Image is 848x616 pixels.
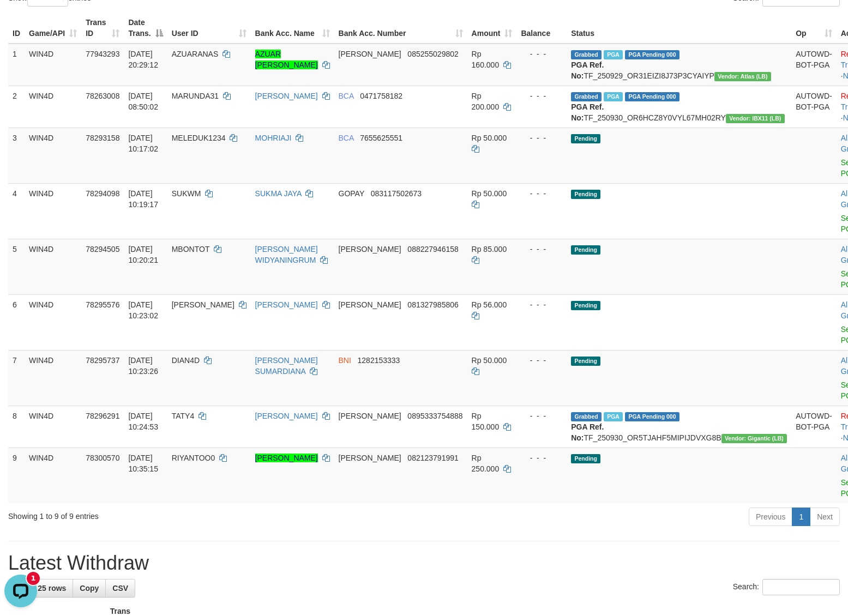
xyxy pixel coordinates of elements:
input: Search: [762,579,840,595]
span: PGA Pending [625,92,679,101]
span: TATY4 [172,412,195,420]
span: 78296291 [86,412,119,420]
th: Balance [516,13,567,44]
a: [PERSON_NAME] [255,92,318,100]
span: BCA [339,134,354,142]
h1: Latest Withdraw [8,552,840,574]
td: WIN4D [25,350,81,406]
div: - - - [521,299,562,310]
td: WIN4D [25,183,81,239]
a: 1 [792,508,810,526]
span: 78295737 [86,356,119,365]
span: Rp 50.000 [472,134,507,142]
th: Bank Acc. Name: activate to sort column ascending [251,13,334,44]
td: 6 [8,294,25,350]
span: PGA Pending [625,50,679,59]
div: - - - [521,90,562,101]
td: AUTOWD-BOT-PGA [791,86,837,128]
a: [PERSON_NAME] [255,412,318,420]
span: Pending [571,301,600,310]
span: Marked by bxjAdminWD [604,50,623,59]
a: [PERSON_NAME] SUMARDIANA [255,356,318,376]
a: MOHRIAJI [255,134,292,142]
span: [DATE] 10:20:21 [128,245,158,264]
span: 78293158 [86,134,119,142]
span: [PERSON_NAME] [339,50,401,58]
span: MARUNDA31 [172,92,219,100]
td: WIN4D [25,294,81,350]
div: New messages notification [27,2,40,15]
span: Pending [571,245,600,255]
span: [PERSON_NAME] [339,245,401,253]
td: 7 [8,350,25,406]
button: Open LiveChat chat widget [4,4,37,37]
span: 78295576 [86,300,119,309]
span: Marked by bxjAdminWD [604,92,623,101]
span: MELEDUK1234 [172,134,226,142]
a: Copy [73,579,106,597]
span: Pending [571,190,600,199]
div: - - - [521,49,562,59]
td: WIN4D [25,44,81,86]
a: [PERSON_NAME] WIDYANINGRUM [255,245,318,264]
span: Pending [571,454,600,463]
span: [DATE] 10:24:53 [128,412,158,431]
span: DIAN4D [172,356,200,365]
td: 9 [8,448,25,503]
b: PGA Ref. No: [571,102,604,122]
div: - - - [521,410,562,421]
span: [DATE] 08:50:02 [128,92,158,111]
span: [DATE] 10:17:02 [128,134,158,153]
span: Vendor URL: https://dashboard.q2checkout.com/secure [714,72,771,81]
div: - - - [521,132,562,143]
td: WIN4D [25,128,81,183]
a: SUKMA JAYA [255,189,302,198]
span: [DATE] 10:23:26 [128,356,158,376]
span: 78294098 [86,189,119,198]
span: PGA Pending [625,412,679,421]
div: - - - [521,355,562,366]
td: AUTOWD-BOT-PGA [791,406,837,448]
span: Copy 1282153333 to clipboard [358,356,400,365]
span: BCA [339,92,354,100]
span: [DATE] 20:29:12 [128,50,158,69]
span: 77943293 [86,50,119,58]
a: [PERSON_NAME] [255,300,318,309]
td: 8 [8,406,25,448]
span: Rp 150.000 [472,412,500,431]
span: Copy 082123791991 to clipboard [407,454,458,462]
td: 4 [8,183,25,239]
div: - - - [521,188,562,199]
a: AZUAR [PERSON_NAME] [255,50,318,69]
span: Rp 50.000 [472,189,507,198]
span: RIYANTOO0 [172,454,215,462]
th: Date Trans.: activate to sort column descending [124,13,167,44]
label: Search: [733,579,840,595]
span: Vendor URL: https://dashboard.q2checkout.com/secure [721,434,787,443]
td: WIN4D [25,239,81,294]
span: Grabbed [571,50,602,59]
span: Rp 50.000 [472,356,507,365]
span: [PERSON_NAME] [172,300,234,309]
div: - - - [521,452,562,463]
th: Op: activate to sort column ascending [791,13,837,44]
td: WIN4D [25,86,81,128]
th: Game/API: activate to sort column ascending [25,13,81,44]
span: 78294505 [86,245,119,253]
th: ID [8,13,25,44]
td: WIN4D [25,448,81,503]
th: Trans ID: activate to sort column ascending [81,13,124,44]
th: User ID: activate to sort column ascending [167,13,251,44]
td: TF_250930_OR5TJAHF5MIPIJDVXG8B [567,406,791,448]
span: MBONTOT [172,245,210,253]
span: Copy 081327985806 to clipboard [407,300,458,309]
span: CSV [112,584,128,593]
b: PGA Ref. No: [571,422,604,442]
span: Vendor URL: https://dashboard.q2checkout.com/secure [726,114,785,123]
span: BNI [339,356,351,365]
td: TF_250929_OR31EIZI8J73P3CYAIYP [567,44,791,86]
td: TF_250930_OR6HCZ8Y0VYL67MH02RY [567,86,791,128]
span: Rp 85.000 [472,245,507,253]
span: 78263008 [86,92,119,100]
span: Copy [80,584,99,593]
